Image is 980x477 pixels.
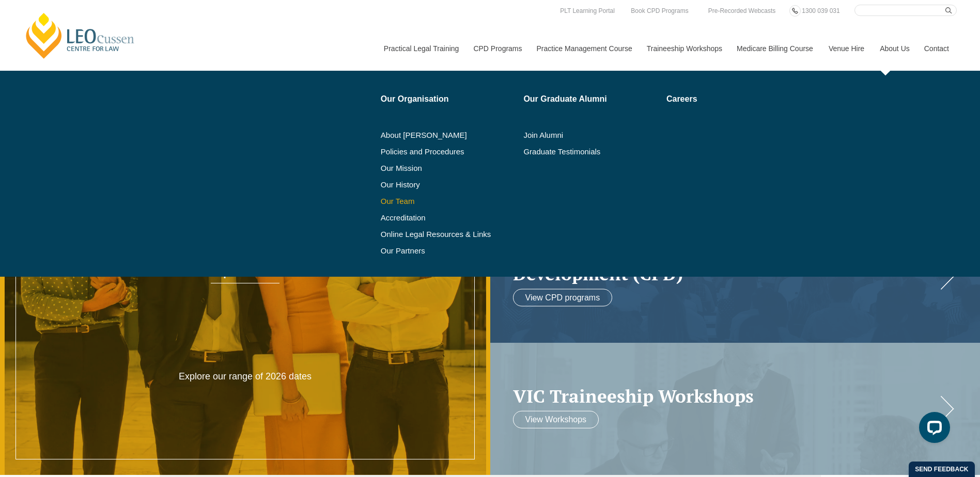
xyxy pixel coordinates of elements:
[872,26,916,71] a: About Us
[381,214,517,222] a: Accreditation
[381,197,517,205] a: Our Team
[513,411,599,428] a: View Workshops
[706,5,779,17] a: Pre-Recorded Webcasts
[557,5,617,17] a: PLT Learning Portal
[523,148,659,156] a: Graduate Testimonials
[523,95,659,103] a: Our Graduate Alumni
[911,408,954,451] iframe: LiveChat chat widget
[23,11,137,60] a: [PERSON_NAME] Centre for Law
[799,5,842,17] a: 1300 039 031
[513,244,937,283] h2: Continuing Professional Development (CPD)
[628,5,691,17] a: Book CPD Programs
[381,164,491,172] a: Our Mission
[513,244,937,283] a: Continuing ProfessionalDevelopment (CPD)
[639,26,729,71] a: Traineeship Workshops
[381,131,517,139] a: About [PERSON_NAME]
[381,247,517,255] a: Our Partners
[513,289,613,306] a: View CPD programs
[523,131,659,139] a: Join Alumni
[381,181,517,189] a: Our History
[513,386,937,406] a: VIC Traineeship Workshops
[465,26,528,71] a: CPD Programs
[729,26,821,71] a: Medicare Billing Course
[821,26,872,71] a: Venue Hire
[666,95,784,103] a: Careers
[381,148,517,156] a: Policies and Procedures
[147,371,344,383] p: Explore our range of 2026 dates
[802,7,839,14] span: 1300 039 031
[381,230,517,239] a: Online Legal Resources & Links
[529,26,639,71] a: Practice Management Course
[916,26,957,71] a: Contact
[381,95,517,103] a: Our Organisation
[376,26,466,71] a: Practical Legal Training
